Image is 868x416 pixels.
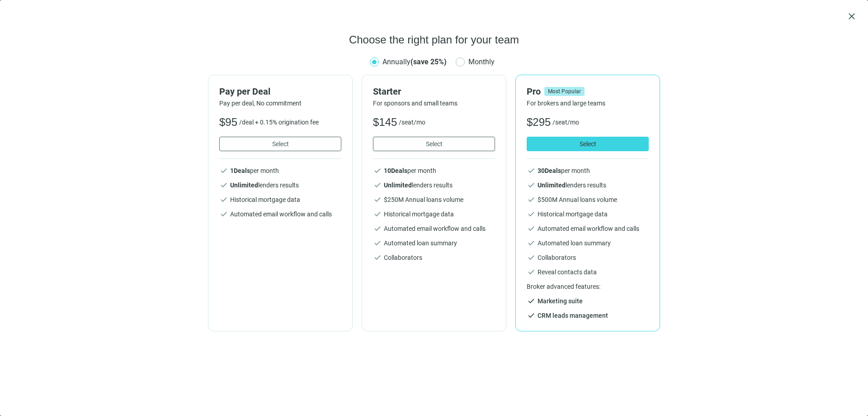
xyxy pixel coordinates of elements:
[527,195,536,204] span: check
[373,195,382,204] span: check
[527,137,649,151] button: Select
[538,181,606,190] span: lenders results
[373,99,495,108] div: For sponsors and small teams
[373,224,495,233] li: Automated email workflow and calls
[219,166,228,175] span: check
[527,296,649,306] li: Marketing suite
[219,195,228,204] span: check
[349,33,519,47] h1: Choose the right plan for your team
[384,166,436,175] span: per month
[538,195,617,204] span: $ 500 M Annual loans volume
[219,195,341,204] li: Historical mortgage data
[373,86,401,97] h2: Starter
[382,57,447,66] span: Annually
[538,182,566,189] b: Unlimited
[527,181,536,190] span: check
[373,166,382,175] span: check
[373,137,495,151] button: Select
[538,167,561,174] b: 30 Deals
[527,311,649,320] li: CRM leads management
[465,56,498,67] span: Monthly
[527,210,536,219] span: check
[527,239,536,248] span: check
[384,181,453,190] span: lenders results
[219,115,237,129] span: $ 95
[384,182,412,189] b: Unlimited
[426,140,443,148] span: Select
[219,181,228,190] span: check
[538,166,590,175] span: per month
[846,11,857,22] button: close
[527,166,536,175] span: check
[219,210,228,219] span: check
[527,224,649,233] li: Automated email workflow and calls
[230,166,279,175] span: per month
[373,115,397,129] span: $ 145
[373,253,382,262] span: check
[373,224,382,233] span: check
[373,239,382,248] span: check
[527,115,551,129] span: $ 295
[219,99,341,108] div: Pay per deal, No commitment
[527,224,536,233] span: check
[527,86,541,97] h2: Pro
[373,239,495,248] li: Automated loan summary
[527,268,649,277] li: Reveal contacts data
[527,268,536,277] span: check
[527,311,536,320] span: check
[527,210,649,219] li: Historical mortgage data
[384,195,463,204] span: $ 250 M Annual loans volume
[239,118,319,127] span: /deal + 0.15% origination fee
[544,87,585,96] span: Most Popular
[230,181,299,190] span: lenders results
[219,210,341,219] li: Automated email workflow and calls
[527,99,649,108] div: For brokers and large teams
[580,140,596,148] span: Select
[272,140,289,148] span: Select
[230,182,258,189] b: Unlimited
[527,253,536,262] span: check
[527,253,649,262] li: Collaborators
[219,86,270,97] h2: Pay per Deal
[373,210,382,219] span: check
[399,118,425,127] span: /seat/mo
[552,118,579,127] span: /seat/mo
[219,137,341,151] button: Select
[527,296,536,306] span: check
[373,253,495,262] li: Collaborators
[410,57,447,66] b: (save 25%)
[230,167,250,174] b: 1 Deals
[373,181,382,190] span: check
[527,239,649,248] li: Automated loan summary
[384,167,407,174] b: 10 Deals
[373,210,495,219] li: Historical mortgage data
[527,282,649,291] p: Broker advanced features:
